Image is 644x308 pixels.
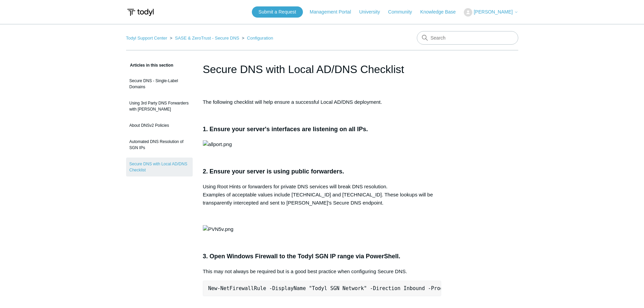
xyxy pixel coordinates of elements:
a: Using 3rd Party DNS Forwarders with [PERSON_NAME] [126,97,193,116]
span: Articles in this section [126,63,173,68]
a: Knowledge Base [420,8,462,16]
a: Configuration [247,35,273,41]
span: [PERSON_NAME] [474,9,512,15]
input: Search [417,31,518,45]
h3: 1. Ensure your server's interfaces are listening on all IPs. [203,124,442,134]
a: About DNSv2 Policies [126,119,193,132]
a: Submit a Request [252,6,303,18]
p: This may not always be required but is a good best practice when configuring Secure DNS. [203,267,442,276]
a: SASE & ZeroTrust - Secure DNS [175,35,239,41]
h1: Secure DNS with Local AD/DNS Checklist [203,61,442,77]
li: Configuration [240,35,273,41]
img: Todyl Support Center Help Center home page [126,6,155,19]
pre: New-NetFirewallRule -DisplayName "Todyl SGN Network" -Direction Inbound -Program Any -LocalAddres... [203,281,442,296]
a: Secure DNS with Local AD/DNS Checklist [126,158,193,176]
p: The following checklist will help ensure a successful Local AD/DNS deployment. [203,98,442,106]
li: SASE & ZeroTrust - Secure DNS [168,35,240,41]
a: Todyl Support Center [126,35,167,41]
img: PVN5v.png [203,225,234,233]
h3: 2. Ensure your server is using public forwarders. [203,167,442,176]
a: University [359,8,386,16]
a: Secure DNS - Single-Label Domains [126,74,193,93]
img: allport.png [203,140,232,148]
h3: 3. Open Windows Firewall to the Todyl SGN IP range via PowerShell. [203,252,442,261]
button: [PERSON_NAME] [464,8,518,17]
a: Management Portal [310,8,358,16]
li: Todyl Support Center [126,35,169,41]
p: Using Root Hints or forwarders for private DNS services will break DNS resolution. Examples of ac... [203,183,442,207]
a: Community [388,8,419,16]
a: Automated DNS Resolution of SGN IPs [126,135,193,154]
